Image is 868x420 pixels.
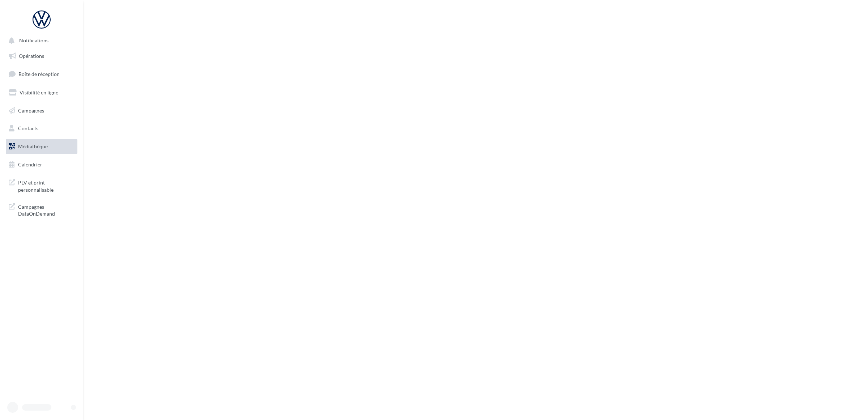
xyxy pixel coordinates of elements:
[4,66,79,82] a: Boîte de réception
[20,89,58,96] span: Visibilité en ligne
[18,71,60,77] span: Boîte de réception
[18,202,75,217] span: Campagnes DataOnDemand
[4,175,79,196] a: PLV et print personnalisable
[18,107,44,113] span: Campagnes
[4,157,79,172] a: Calendrier
[4,139,79,154] a: Médiathèque
[18,125,38,131] span: Contacts
[4,121,79,136] a: Contacts
[18,178,75,193] span: PLV et print personnalisable
[18,143,48,149] span: Médiathèque
[19,38,48,44] span: Notifications
[4,85,79,100] a: Visibilité en ligne
[4,48,79,64] a: Opérations
[4,199,79,220] a: Campagnes DataOnDemand
[18,161,42,167] span: Calendrier
[19,53,44,59] span: Opérations
[4,103,79,118] a: Campagnes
